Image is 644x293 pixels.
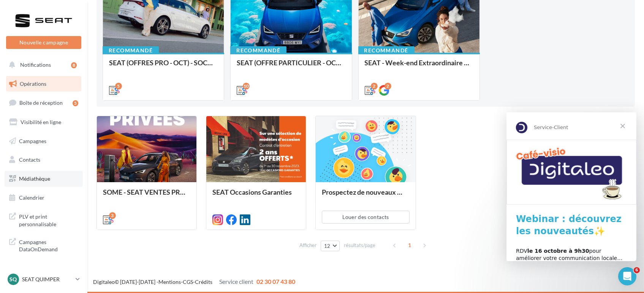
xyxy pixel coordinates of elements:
[322,211,409,224] button: Louer des contacts
[324,243,331,249] span: 12
[19,156,40,163] span: Contacts
[195,279,212,285] a: Crédits
[21,135,83,142] b: le 16 octobre à 9h30
[20,61,51,68] span: Notifications
[299,242,316,249] span: Afficher
[109,59,218,74] div: SEAT (OFFRES PRO - OCT) - SOCIAL MEDIA
[5,76,83,92] a: Opérations
[19,137,46,144] span: Campagnes
[506,112,636,261] iframe: Intercom live chat message
[237,59,345,74] div: SEAT (OFFRE PARTICULIER - OCT) - SOCIAL MEDIA
[5,114,83,130] a: Visibilité en ligne
[5,95,83,111] a: Boîte de réception5
[618,267,636,285] iframe: Intercom live chat
[5,171,83,187] a: Médiathèque
[219,278,253,285] span: Service client
[5,152,83,168] a: Contacts
[243,83,250,90] div: 10
[103,46,159,55] div: Recommandé
[103,188,190,203] div: SOME - SEAT VENTES PRIVEES
[21,119,61,125] span: Visibilité en ligne
[403,239,416,251] span: 1
[19,175,50,182] span: Médiathèque
[183,279,193,285] a: CGS
[321,241,340,251] button: 12
[230,46,286,55] div: Recommandé
[10,276,17,283] span: SQ
[358,46,415,55] div: Recommandé
[5,208,83,231] a: PLV et print personnalisable
[158,279,181,285] a: Mentions
[19,211,78,228] span: PLV et print personnalisable
[73,100,78,106] div: 5
[19,99,63,106] span: Boîte de réception
[385,83,391,90] div: 2
[5,133,83,149] a: Campagnes
[256,278,295,285] span: 02 30 07 43 80
[6,36,81,49] button: Nouvelle campagne
[634,267,640,273] span: 6
[322,188,409,203] div: Prospectez de nouveaux contacts
[212,188,300,203] div: SEAT Occasions Garanties
[365,59,473,74] div: SEAT - Week-end Extraordinaire ([GEOGRAPHIC_DATA]) - OCTOBRE
[93,279,295,285] span: © [DATE]-[DATE] - - -
[115,83,122,90] div: 5
[5,190,83,206] a: Calendrier
[5,57,80,73] button: Notifications 8
[9,135,120,158] div: RDV pour améliorer votre communication locale… et attirer plus de clients !
[109,212,116,219] div: 3
[19,194,44,201] span: Calendrier
[20,80,46,87] span: Opérations
[71,62,77,68] div: 8
[19,237,78,253] span: Campagnes DataOnDemand
[5,234,83,256] a: Campagnes DataOnDemand
[93,279,115,285] a: Digitaleo
[371,83,378,90] div: 2
[344,242,375,249] span: résultats/page
[6,272,81,287] a: SQ SEAT QUIMPER
[22,276,73,283] p: SEAT QUIMPER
